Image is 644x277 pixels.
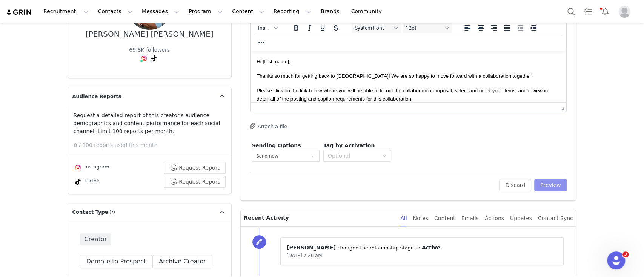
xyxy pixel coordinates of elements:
[400,210,407,227] div: All
[255,23,280,33] button: Insert
[303,23,315,33] button: Italic
[287,244,558,252] p: ⁨ ⁩ changed the ⁨relationship⁩ stage to ⁨ ⁩.
[72,208,108,216] span: Contact Type
[94,3,137,20] button: Contacts
[184,3,227,20] button: Program
[74,163,109,172] div: Instagram
[137,3,184,20] button: Messages
[152,255,212,268] button: Archive Creator
[422,245,440,251] span: Active
[287,253,322,258] span: [DATE] 7:26 AM
[513,23,526,33] button: Decrease indent
[323,142,375,148] span: Tag by Activation
[129,46,170,54] div: 69.8K followers
[499,179,531,191] button: Discard
[258,25,271,31] span: Insert
[402,23,451,33] button: Font sizes
[527,23,539,33] button: Increase indent
[538,210,573,227] div: Contact Sync
[255,37,268,48] button: Reveal or hide additional toolbar items
[289,23,302,33] button: Bold
[328,152,378,159] div: Optional
[86,30,214,38] div: [PERSON_NAME] [PERSON_NAME]
[244,210,394,226] p: Recent Activity
[382,153,387,159] i: icon: down
[413,210,428,227] div: Notes
[622,251,629,257] span: 3
[618,6,630,18] img: placeholder-profile.jpg
[316,23,329,33] button: Underline
[310,153,315,159] i: icon: down
[256,153,278,159] span: Send now
[269,3,316,20] button: Reporting
[474,23,487,33] button: Align center
[251,51,566,102] iframe: Rich Text Area
[75,165,81,171] img: instagram.svg
[614,6,638,18] button: Profile
[287,245,336,251] span: [PERSON_NAME]
[80,233,112,245] span: Creator
[141,55,147,61] img: instagram.svg
[461,23,473,33] button: Align left
[6,9,32,16] img: grin logo
[72,93,121,100] span: Audience Reports
[227,3,269,20] button: Content
[558,103,566,112] div: Press the Up and Down arrow keys to resize the editor.
[580,3,596,20] a: Tasks
[354,25,391,31] span: System Font
[534,179,567,191] button: Preview
[6,8,40,13] span: Hi [first_name],
[347,3,390,20] a: Community
[164,176,226,188] button: Request Report
[510,210,532,227] div: Updates
[607,251,625,269] iframe: Intercom live chat
[597,3,613,20] button: Notifications
[80,255,153,268] button: Demote to Prospect
[351,23,400,33] button: Fonts
[39,3,93,20] button: Recruitment
[164,162,226,174] button: Request Report
[485,210,504,227] div: Actions
[74,177,100,186] div: TikTok
[6,22,282,28] span: Thanks so much for getting back to [GEOGRAPHIC_DATA]! We are so happy to move forward with a coll...
[74,141,231,149] p: 0 / 100 reports used this month
[6,6,310,236] body: Rich Text Area. Press ALT-0 for help.
[329,23,342,33] button: Strikethrough
[74,112,226,135] p: Request a detailed report of this creator's audience demographics and content performance for eac...
[252,142,301,148] span: Sending Options
[6,37,297,51] span: Please click on the link below where you will be able to fill out the collaboration proposal, sel...
[316,3,346,20] a: Brands
[500,23,513,33] button: Justify
[487,23,500,33] button: Align right
[250,121,287,130] button: Attach a file
[405,25,442,31] span: 12pt
[461,210,479,227] div: Emails
[563,3,579,20] button: Search
[434,210,455,227] div: Content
